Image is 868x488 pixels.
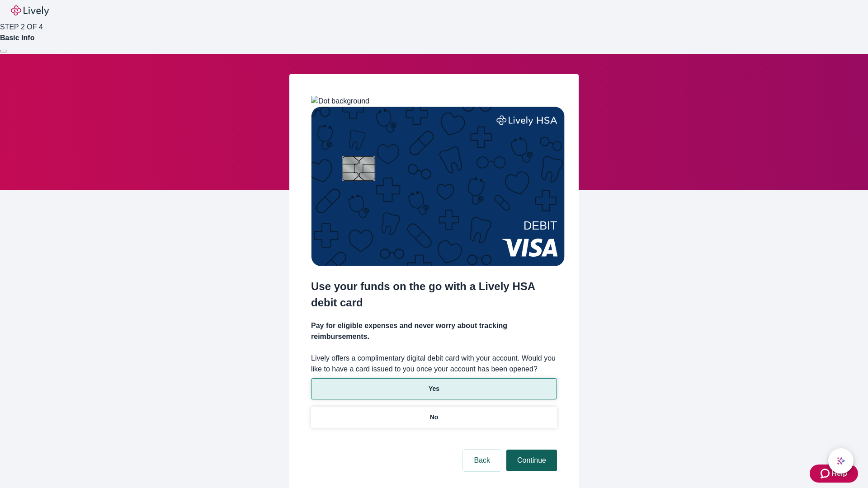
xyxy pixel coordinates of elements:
p: Yes [429,384,439,394]
button: Yes [311,378,557,399]
h2: Use your funds on the go with a Lively HSA debit card [311,278,557,311]
p: No [430,413,439,422]
img: Dot background [311,96,369,107]
svg: Lively AI Assistant [836,456,845,465]
h4: Pay for eligible expenses and never worry about tracking reimbursements. [311,320,557,342]
img: Debit card [311,107,565,266]
img: Lively [11,5,49,16]
button: Zendesk support iconHelp [810,465,858,483]
button: Continue [506,450,557,471]
button: Back [463,450,501,471]
label: Lively offers a complimentary digital debit card with your account. Would you like to have a card... [311,353,557,375]
button: chat [828,448,854,474]
button: No [311,407,557,428]
span: Help [831,468,847,479]
svg: Zendesk support icon [821,468,831,479]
